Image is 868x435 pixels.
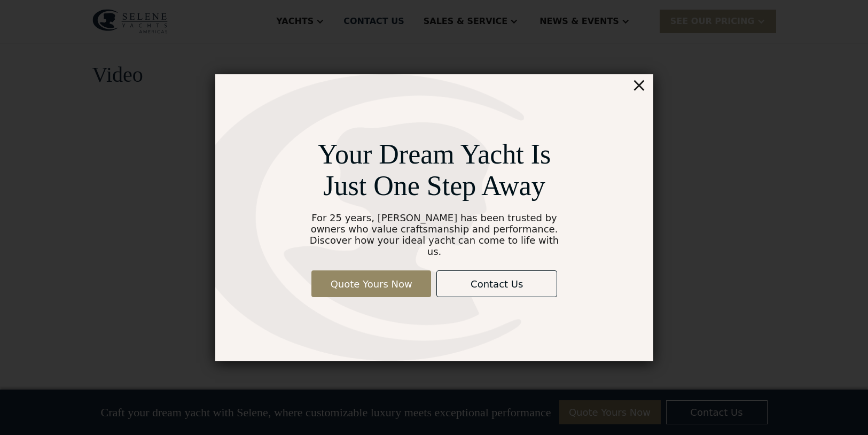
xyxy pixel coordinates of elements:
[304,212,564,257] div: For 25 years, [PERSON_NAME] has been trusted by owners who value craftsmanship and performance. D...
[311,270,431,297] a: Quote Yours Now
[631,74,646,96] div: ×
[1,364,170,393] span: Tick the box below to receive occasional updates, exclusive offers, and VIP access via text message.
[1,400,166,418] span: We respect your time - only the good stuff, never spam.
[436,270,557,297] a: Contact Us
[304,138,564,201] div: Your Dream Yacht Is Just One Step Away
